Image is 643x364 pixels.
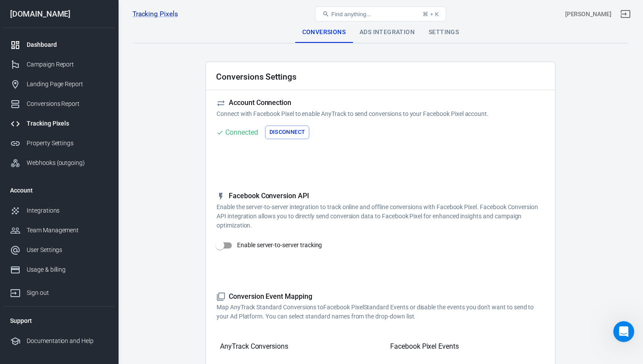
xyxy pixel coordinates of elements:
div: Conversions [295,22,353,43]
h5: Facebook Pixel Events [390,342,541,351]
a: Campaign Report [3,55,115,74]
p: Enable the server-to-server integration to track online and offline conversions with Facebook Pix... [217,203,545,230]
div: Account id: Ghki4vdQ [565,10,612,19]
button: Find anything...⌘ + K [315,7,446,21]
h5: AnyTrack Conversions [220,342,288,351]
a: Tracking Pixels [3,114,115,133]
a: Landing Page Report [3,74,115,94]
span: Find anything... [331,11,371,17]
div: Sign out [27,288,108,297]
div: Connected [225,127,258,138]
a: Integrations [3,201,115,220]
a: User Settings [3,240,115,260]
div: Webhooks (outgoing) [27,158,108,168]
span: Enable server-to-server tracking [237,241,322,250]
h5: Conversion Event Mapping [217,292,545,301]
a: Sign out [3,280,115,303]
h2: Conversions Settings [216,72,297,81]
a: Team Management [3,220,115,240]
div: Team Management [27,226,108,235]
div: Ads Integration [353,22,422,43]
div: Campaign Report [27,60,108,69]
div: [DOMAIN_NAME] [3,10,115,18]
a: Webhooks (outgoing) [3,153,115,173]
a: Sign out [615,3,636,24]
h5: Account Connection [217,98,545,108]
a: Conversions Report [3,94,115,114]
a: Property Settings [3,133,115,153]
p: Connect with Facebook Pixel to enable AnyTrack to send conversions to your Facebook Pixel account. [217,109,545,119]
div: Landing Page Report [27,80,108,89]
div: Settings [422,22,466,43]
li: Account [3,180,115,201]
div: User Settings [27,245,108,255]
div: Usage & billing [27,265,108,274]
div: ⌘ + K [423,11,439,17]
iframe: Intercom live chat [613,321,634,342]
div: Dashboard [27,40,108,49]
a: Tracking Pixels [133,10,178,19]
div: Property Settings [27,139,108,148]
p: Map AnyTrack Standard Conversions to Facebook Pixel Standard Events or disable the events you don... [217,303,545,321]
div: Conversions Report [27,99,108,108]
li: Support [3,310,115,331]
h5: Facebook Conversion API [217,192,545,201]
a: Usage & billing [3,260,115,280]
div: Tracking Pixels [27,119,108,128]
a: Dashboard [3,35,115,55]
div: Documentation and Help [27,336,108,346]
button: Disconnect [265,126,310,139]
div: Integrations [27,206,108,215]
